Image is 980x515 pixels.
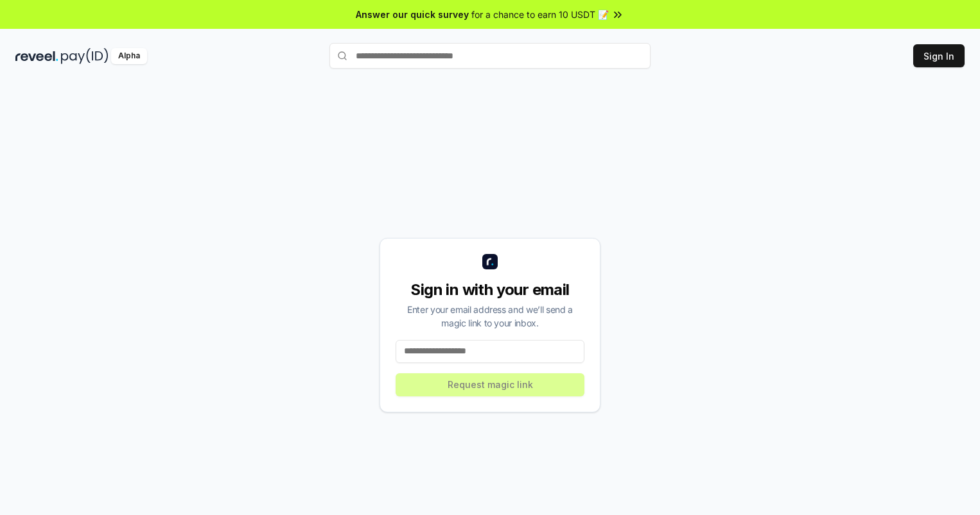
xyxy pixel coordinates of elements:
img: pay_id [61,48,109,64]
span: Answer our quick survey [356,8,469,21]
img: reveel_dark [15,48,58,64]
div: Enter your email address and we’ll send a magic link to your inbox. [396,303,584,330]
button: Sign In [913,44,965,67]
img: logo_small [482,254,498,269]
div: Alpha [111,48,147,64]
div: Sign in with your email [396,280,584,300]
span: for a chance to earn 10 USDT 📝 [471,8,609,21]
